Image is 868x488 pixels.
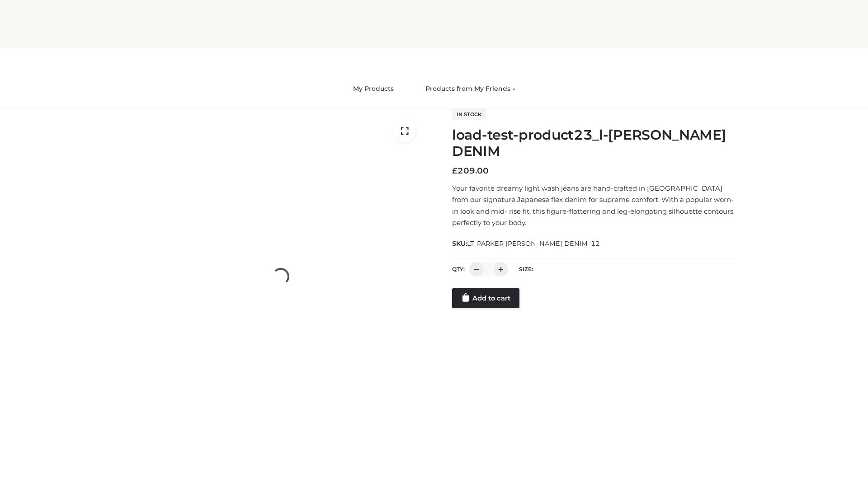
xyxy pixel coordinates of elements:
[452,288,519,308] a: Add to cart
[452,238,601,249] span: SKU:
[452,266,465,272] label: QTY:
[452,166,489,176] bdi: 209.00
[467,239,600,248] span: LT_PARKER [PERSON_NAME] DENIM_12
[452,183,734,229] p: Your favorite dreamy light wash jeans are hand-crafted in [GEOGRAPHIC_DATA] from our signature Ja...
[346,79,401,99] a: My Products
[419,79,522,99] a: Products from My Friends
[452,166,458,176] span: £
[452,109,486,120] span: In stock
[519,266,533,272] label: Size:
[452,127,734,160] h1: load-test-product23_l-[PERSON_NAME] DENIM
